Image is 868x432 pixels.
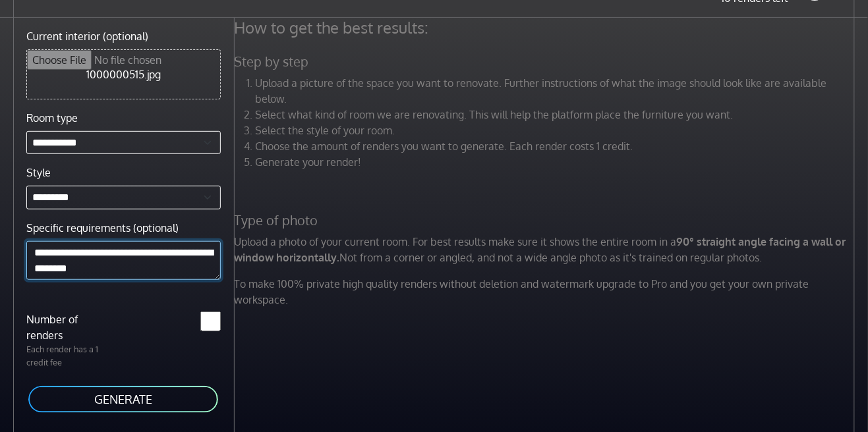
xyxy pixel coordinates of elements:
[27,385,219,414] button: GENERATE
[26,220,179,236] label: Specific requirements (optional)
[256,107,858,122] li: Select what kind of room we are renovating. This will help the platform place the furniture you w...
[227,276,866,308] p: To make 100% private high quality renders without deletion and watermark upgrade to Pro and you g...
[256,138,858,154] li: Choose the amount of renders you want to generate. Each render costs 1 credit.
[227,18,866,38] h4: How to get the best results:
[256,122,858,138] li: Select the style of your room.
[18,343,123,368] p: Each render has a 1 credit fee
[18,311,123,343] label: Number of renders
[256,154,858,170] li: Generate your render!
[227,53,866,70] h5: Step by step
[26,110,78,126] label: Room type
[235,235,846,264] strong: 90° straight angle facing a wall or window horizontally.
[227,212,866,229] h5: Type of photo
[227,234,866,265] p: Upload a photo of your current room. For best results make sure it shows the entire room in a Not...
[256,75,858,107] li: Upload a picture of the space you want to renovate. Further instructions of what the image should...
[26,165,51,180] label: Style
[26,28,148,44] label: Current interior (optional)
